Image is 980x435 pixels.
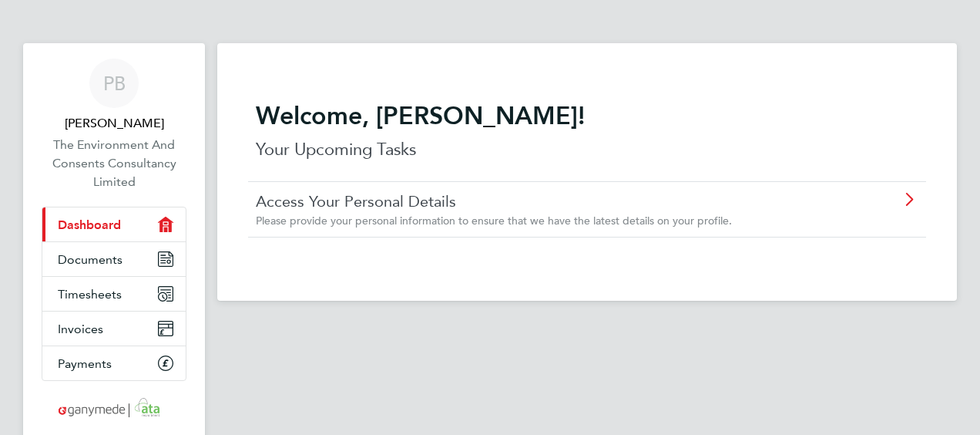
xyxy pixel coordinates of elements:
a: Invoices [42,312,186,346]
a: The Environment And Consents Consultancy Limited [42,136,186,191]
a: Go to home page [42,396,186,421]
span: Documents [58,252,123,267]
span: PB [103,73,126,93]
h2: Welcome, [PERSON_NAME]! [256,100,918,131]
p: Your Upcoming Tasks [256,137,918,162]
img: ganymedesolutions-logo-retina.png [54,396,175,421]
span: Invoices [58,322,103,336]
span: Peter Broomhead [42,114,186,133]
a: Access Your Personal Details [256,191,831,211]
a: Dashboard [42,207,186,241]
span: Payments [58,356,112,371]
span: Timesheets [58,287,122,302]
a: Documents [42,242,186,276]
span: Please provide your personal information to ensure that we have the latest details on your profile. [256,214,732,228]
a: PB[PERSON_NAME] [42,59,186,133]
span: Dashboard [58,217,121,232]
a: Timesheets [42,277,186,311]
a: Payments [42,346,186,380]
